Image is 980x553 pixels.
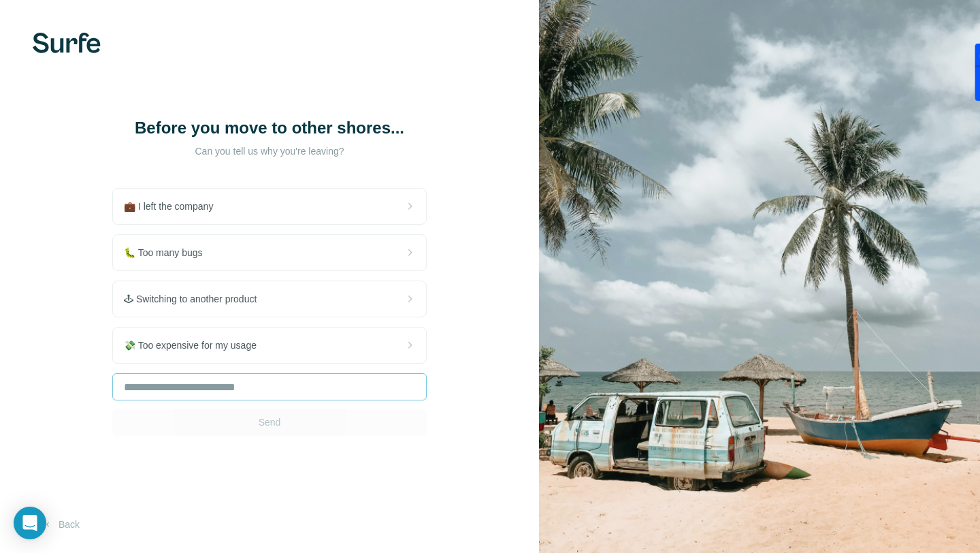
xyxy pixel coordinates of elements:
img: Surfe's logo [33,33,101,53]
span: 💼 I left the company [124,200,224,213]
button: Back [33,512,89,537]
span: 💸 Too expensive for my usage [124,338,267,352]
h1: Before you move to other shores... [133,117,406,139]
p: Can you tell us why you're leaving? [133,144,406,158]
div: Open Intercom Messenger [14,507,46,539]
span: 🐛 Too many bugs [124,246,214,259]
span: 🕹 Switching to another product [124,292,267,306]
